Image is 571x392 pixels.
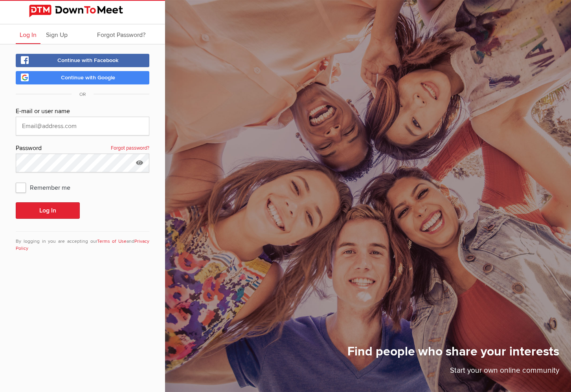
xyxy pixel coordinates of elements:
[111,143,149,154] a: Forgot password?
[93,24,149,44] a: Forgot Password?
[29,5,136,17] img: DownToMeet
[57,57,119,64] span: Continue with Facebook
[72,92,94,97] span: OR
[16,180,78,194] span: Remember me
[61,74,115,81] span: Continue with Google
[97,31,145,39] span: Forgot Password?
[16,71,149,84] a: Continue with Google
[347,365,559,380] p: Start your own online community
[20,31,37,39] span: Log In
[16,231,149,252] div: By logging in you are accepting our and
[97,238,127,244] a: Terms of Use
[16,143,149,154] div: Password
[16,202,80,219] button: Log In
[42,24,72,44] a: Sign Up
[16,54,149,67] a: Continue with Facebook
[16,106,149,117] div: E-mail or user name
[347,344,559,365] h1: Find people who share your interests
[16,24,40,44] a: Log In
[46,31,68,39] span: Sign Up
[16,117,149,136] input: Email@address.com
